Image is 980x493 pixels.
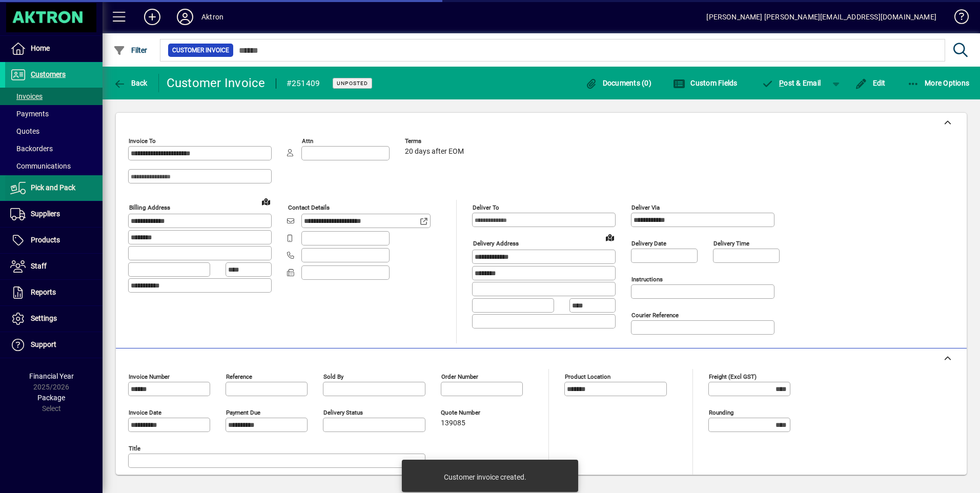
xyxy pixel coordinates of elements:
span: Back [113,79,148,87]
span: Staff [31,262,47,270]
span: Filter [113,46,148,54]
button: Custom Fields [670,74,740,92]
mat-label: Delivery time [713,240,749,247]
span: Customer Invoice [172,45,229,55]
mat-label: Delivery status [323,409,363,416]
span: Products [31,236,60,244]
span: Quotes [10,127,39,135]
span: Unposted [337,80,368,87]
span: Invoices [10,92,43,100]
a: Products [5,228,103,253]
span: Customers [31,70,66,78]
mat-label: Invoice number [129,373,170,380]
span: Pick and Pack [31,183,75,192]
span: Communications [10,162,71,170]
a: Pick and Pack [5,175,103,201]
a: Support [5,332,103,358]
span: More Options [907,79,970,87]
div: Customer Invoice [167,75,266,91]
mat-label: Sold by [323,373,343,380]
app-page-header-button: Back [103,74,159,92]
a: Reports [5,280,103,305]
div: #251409 [287,75,320,92]
a: Backorders [5,140,103,157]
a: View on map [602,229,618,245]
span: Quote number [441,409,502,416]
a: Communications [5,157,103,175]
button: Filter [111,41,150,59]
mat-label: Payment due [226,409,260,416]
a: Staff [5,254,103,279]
button: Edit [852,74,888,92]
span: 20 days after EOM [405,148,464,156]
button: Documents (0) [582,74,654,92]
mat-label: Deliver via [631,204,660,211]
a: Quotes [5,122,103,140]
span: Edit [855,79,886,87]
span: Package [37,394,65,402]
mat-label: Delivery date [631,240,666,247]
button: Profile [169,8,201,26]
span: Settings [31,314,57,322]
a: Invoices [5,88,103,105]
mat-label: Title [129,445,140,452]
span: Financial Year [29,372,74,380]
div: [PERSON_NAME] [PERSON_NAME][EMAIL_ADDRESS][DOMAIN_NAME] [706,9,936,25]
span: Suppliers [31,210,60,218]
button: Post & Email [757,74,826,92]
a: Suppliers [5,201,103,227]
a: Home [5,36,103,61]
mat-label: Order number [441,373,478,380]
span: Documents (0) [585,79,651,87]
mat-label: Invoice date [129,409,161,416]
mat-label: Instructions [631,276,663,283]
a: Knowledge Base [947,2,967,35]
button: More Options [905,74,972,92]
span: P [779,79,784,87]
span: Reports [31,288,56,296]
div: Customer invoice created. [444,472,526,482]
mat-label: Invoice To [129,137,156,145]
span: Payments [10,110,49,118]
a: View on map [258,193,274,210]
span: Backorders [10,145,53,153]
mat-label: Courier Reference [631,312,679,319]
span: Terms [405,138,466,145]
a: Payments [5,105,103,122]
mat-label: Deliver To [473,204,499,211]
mat-label: Freight (excl GST) [709,373,757,380]
button: Add [136,8,169,26]
span: Support [31,340,56,348]
span: ost & Email [762,79,821,87]
span: Home [31,44,50,52]
a: Settings [5,306,103,332]
mat-label: Product location [565,373,610,380]
mat-label: Rounding [709,409,733,416]
mat-label: Attn [302,137,313,145]
button: Back [111,74,150,92]
div: Aktron [201,9,223,25]
span: Custom Fields [673,79,738,87]
span: 139085 [441,419,465,427]
mat-label: Reference [226,373,252,380]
